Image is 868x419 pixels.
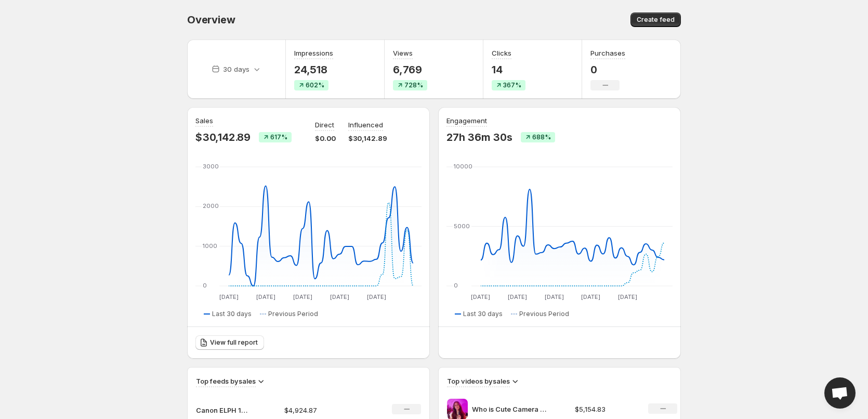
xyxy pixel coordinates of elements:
p: Canon ELPH 135 [196,405,248,415]
text: [DATE] [367,293,386,300]
text: [DATE] [330,293,349,300]
text: [DATE] [545,293,564,300]
p: $0.00 [315,133,336,143]
p: Direct [315,120,334,130]
text: 0 [454,282,458,289]
p: $30,142.89 [195,131,251,143]
text: [DATE] [293,293,312,300]
p: Who is Cute Camera Co If youre thinking about getting into film photography look no further We ar... [472,404,550,414]
p: $30,142.89 [348,133,387,143]
span: 688% [532,133,551,141]
span: View full report [210,338,258,347]
span: Previous Period [268,310,318,318]
h3: Clicks [492,48,511,58]
p: 27h 36m 30s [446,131,512,143]
h3: Purchases [590,48,625,58]
span: 617% [270,133,287,141]
p: $4,924.87 [284,405,356,415]
span: Last 30 days [463,310,503,318]
h3: Views [393,48,413,58]
text: 10000 [454,163,472,170]
text: 3000 [203,163,219,170]
p: Influenced [348,120,383,130]
text: 2000 [203,202,219,209]
span: 602% [306,81,324,89]
a: View full report [195,335,264,350]
text: [DATE] [256,293,275,300]
p: 14 [492,63,525,76]
text: [DATE] [618,293,637,300]
text: [DATE] [219,293,239,300]
h3: Sales [195,115,213,126]
h3: Impressions [294,48,333,58]
span: Previous Period [519,310,569,318]
text: 5000 [454,222,470,230]
text: 1000 [203,242,217,250]
h3: Top videos by sales [447,376,510,386]
text: [DATE] [508,293,527,300]
h3: Top feeds by sales [196,376,256,386]
p: 6,769 [393,63,427,76]
span: Last 30 days [212,310,252,318]
p: 24,518 [294,63,333,76]
text: [DATE] [581,293,600,300]
p: 30 days [223,64,249,74]
text: 0 [203,282,207,289]
span: Overview [187,14,235,26]
p: $5,154.83 [575,404,636,414]
div: Open chat [824,377,856,409]
span: 728% [404,81,423,89]
h3: Engagement [446,115,487,126]
span: 367% [503,81,521,89]
span: Create feed [637,16,675,24]
text: [DATE] [471,293,490,300]
p: 0 [590,63,625,76]
button: Create feed [630,12,681,27]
